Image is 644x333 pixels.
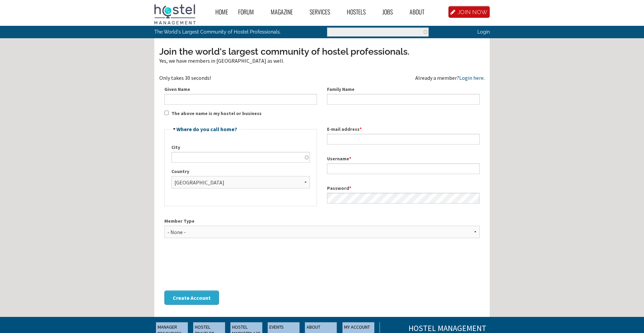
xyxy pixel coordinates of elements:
div: Yes, we have members in [GEOGRAPHIC_DATA] as well. [159,58,485,63]
label: City [171,144,310,151]
p: The World's Largest Community of Hostel Professionals. [154,26,294,38]
a: Home [210,4,233,19]
label: E-mail address [327,126,480,133]
label: Given Name [164,86,317,93]
a: Hostels [342,4,377,19]
label: Family Name [327,86,480,93]
a: Jobs [377,4,405,19]
a: Forum [233,4,266,19]
input: Spaces are allowed; punctuation is not allowed except for periods, hyphens, apostrophes, and unde... [327,163,480,174]
button: Create Account [164,290,219,305]
span: This field is required. [349,185,351,191]
h3: Join the world's largest community of hostel professionals. [159,45,485,58]
a: Login here. [459,74,485,81]
a: Magazine [266,4,305,19]
div: Already a member? [415,75,485,80]
iframe: reCAPTCHA [164,254,266,280]
label: Password [327,185,480,192]
span: This field is required. [360,126,362,132]
a: JOIN NOW [448,6,490,18]
label: The above name is my hostel or business [171,110,262,117]
span: This field is required. [349,156,351,162]
a: Where do you call home? [176,126,237,132]
a: About [405,4,436,19]
a: Services [305,4,342,19]
div: Only takes 30 seconds! [159,75,322,80]
img: Hostel Management Home [154,4,196,24]
label: Username [327,155,480,162]
a: Login [477,29,490,35]
input: A valid e-mail address. All e-mails from the system will be sent to this address. The e-mail addr... [327,134,480,145]
label: Member Type [164,218,480,225]
input: Enter the terms you wish to search for. [327,27,429,37]
label: Country [171,168,310,175]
